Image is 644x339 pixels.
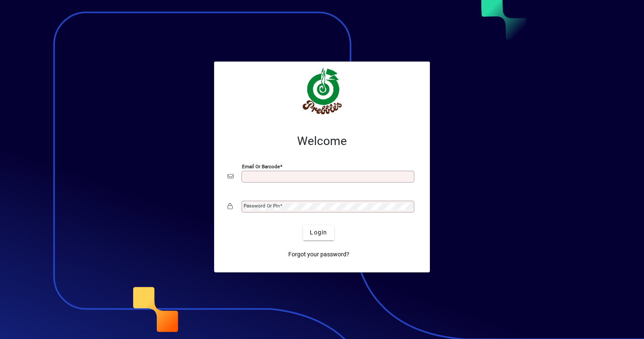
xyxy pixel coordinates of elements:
[244,203,280,209] mat-label: Password or Pin
[288,250,349,259] span: Forgot your password?
[285,247,353,262] a: Forgot your password?
[242,163,280,169] mat-label: Email or Barcode
[310,228,327,237] span: Login
[228,134,416,148] h2: Welcome
[303,225,334,240] button: Login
